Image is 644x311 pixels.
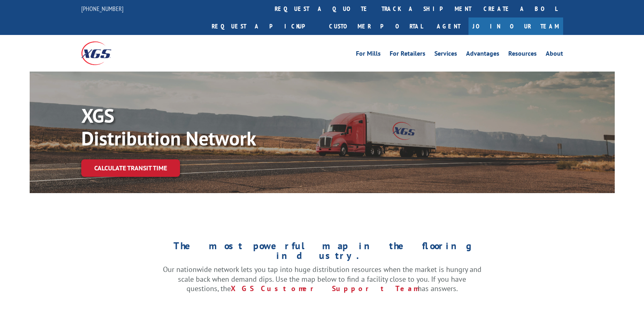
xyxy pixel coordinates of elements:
[429,17,468,35] a: Agent
[434,50,457,59] a: Services
[163,241,481,265] h1: The most powerful map in the flooring industry.
[468,17,563,35] a: Join Our Team
[323,17,429,35] a: Customer Portal
[466,50,499,59] a: Advantages
[81,4,124,13] a: [PHONE_NUMBER]
[231,284,418,293] a: XGS Customer Support Team
[390,50,425,59] a: For Retailers
[206,17,323,35] a: Request a pickup
[546,50,563,59] a: About
[508,50,537,59] a: Resources
[81,104,325,150] p: XGS Distribution Network
[81,159,180,177] a: Calculate transit time
[356,50,381,59] a: For Mills
[163,265,481,294] p: Our nationwide network lets you tap into huge distribution resources when the market is hungry an...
